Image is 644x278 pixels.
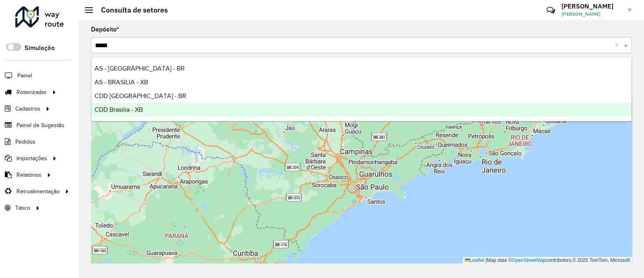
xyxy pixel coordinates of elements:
span: Tático [15,204,30,212]
span: [PERSON_NAME] [561,10,622,18]
a: Contato Rápido [542,2,559,19]
span: CDD Brasilia - XB [95,106,143,113]
span: Painel de Sugestão [17,121,64,130]
span: AS - [GEOGRAPHIC_DATA] - BR [95,65,185,72]
label: Simulação [25,43,55,53]
a: OpenStreetMap [512,257,546,263]
div: Map data © contributors,© 2025 TomTom, Microsoft [463,257,632,264]
h2: Consulta de setores [93,6,168,15]
span: Pedidos [15,138,35,146]
span: Roteirizador [17,88,47,96]
span: AS - BRASILIA - XB [95,79,148,86]
ng-dropdown-panel: Options list [91,57,632,121]
span: | [485,257,487,263]
span: Retroalimentação [17,187,60,196]
span: Importações [17,154,47,163]
span: Painel [17,71,32,80]
span: CDD [GEOGRAPHIC_DATA] - BR [95,92,186,99]
span: Clear all [615,40,622,50]
span: Cadastros [15,105,40,113]
label: Depósito [91,25,119,34]
a: Leaflet [465,257,484,263]
h3: [PERSON_NAME] [561,2,622,10]
span: Relatórios [17,171,41,179]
